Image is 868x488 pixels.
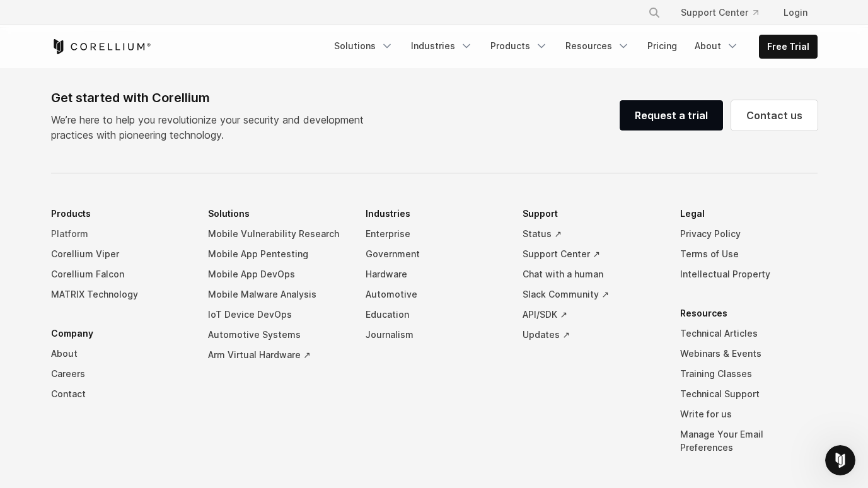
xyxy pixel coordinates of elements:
a: Support Center ↗ [523,244,660,264]
a: IoT Device DevOps [208,305,345,325]
a: Education [366,305,503,325]
p: We’re here to help you revolutionize your security and development practices with pioneering tech... [51,112,374,142]
a: Automotive Systems [208,325,345,345]
a: Corellium Viper [51,244,188,264]
a: Mobile App Pentesting [208,244,345,264]
a: Free Trial [760,35,817,58]
div: Navigation Menu [51,204,818,477]
iframe: Intercom live chat [825,445,855,475]
a: Mobile Vulnerability Research [208,224,345,244]
a: Contact [51,384,188,404]
a: Solutions [327,35,401,57]
a: Privacy Policy [680,224,818,244]
div: Get started with Corellium [51,88,374,107]
a: Mobile App DevOps [208,264,345,284]
a: Resources [558,35,637,57]
a: Login [773,1,818,24]
a: Corellium Falcon [51,264,188,284]
a: Updates ↗ [523,325,660,345]
a: Technical Support [680,384,818,404]
a: Careers [51,364,188,384]
a: About [687,35,746,57]
a: Journalism [366,325,503,345]
a: Webinars & Events [680,344,818,364]
a: Government [366,244,503,264]
a: Arm Virtual Hardware ↗ [208,345,345,365]
a: Technical Articles [680,323,818,344]
a: Slack Community ↗ [523,284,660,305]
a: Corellium Home [51,39,151,54]
a: API/SDK ↗ [523,305,660,325]
a: Platform [51,224,188,244]
a: Terms of Use [680,244,818,264]
a: Request a trial [620,100,723,131]
a: Status ↗ [523,224,660,244]
a: Support Center [671,1,768,24]
a: Training Classes [680,364,818,384]
a: Enterprise [366,224,503,244]
a: Industries [403,35,480,57]
a: Automotive [366,284,503,305]
a: Write for us [680,404,818,424]
a: Products [483,35,555,57]
a: Mobile Malware Analysis [208,284,345,305]
a: Pricing [640,35,685,57]
a: Intellectual Property [680,264,818,284]
a: Manage Your Email Preferences [680,424,818,458]
button: Search [643,1,666,24]
div: Navigation Menu [633,1,818,24]
a: Hardware [366,264,503,284]
a: MATRIX Technology [51,284,188,305]
a: About [51,344,188,364]
a: Chat with a human [523,264,660,284]
div: Navigation Menu [327,35,818,59]
a: Contact us [731,100,818,131]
